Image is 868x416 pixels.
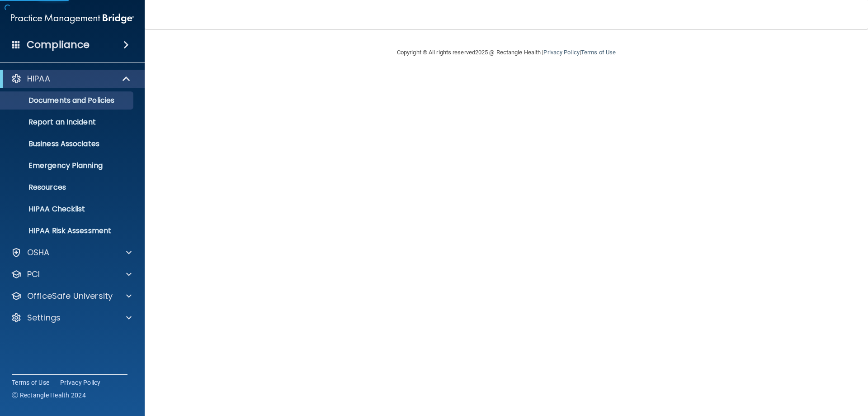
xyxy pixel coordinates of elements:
h4: Compliance [27,38,90,51]
a: Privacy Policy [543,49,579,56]
p: PCI [27,269,40,280]
a: OSHA [11,247,132,258]
a: Terms of Use [12,378,49,387]
div: Copyright © All rights reserved 2025 @ Rectangle Health | | [341,38,671,67]
p: Resources [6,183,129,192]
p: Business Associates [6,139,129,148]
p: Emergency Planning [6,161,129,170]
p: OfficeSafe University [27,291,113,301]
p: Report an Incident [6,118,129,127]
img: PMB logo [11,10,134,28]
p: HIPAA Checklist [6,205,129,214]
a: PCI [11,269,132,280]
a: HIPAA [11,73,131,84]
p: HIPAA Risk Assessment [6,226,129,235]
a: Terms of Use [581,49,616,56]
a: OfficeSafe University [11,291,132,301]
p: Settings [27,312,61,323]
p: OSHA [27,247,50,258]
a: Privacy Policy [60,378,101,387]
p: HIPAA [27,73,50,84]
a: Settings [11,312,132,323]
span: Ⓒ Rectangle Health 2024 [12,391,86,400]
p: Documents and Policies [6,96,129,105]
